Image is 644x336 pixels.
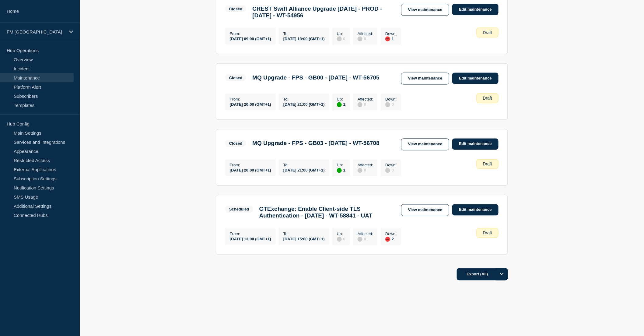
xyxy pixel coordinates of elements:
div: 0 [358,36,373,41]
div: Closed [229,7,242,11]
p: Down : [385,232,397,236]
p: From : [230,31,271,36]
p: Affected : [358,163,373,168]
div: 1 [337,102,345,107]
a: Edit maintenance [452,4,499,15]
div: 2 [385,236,397,242]
div: down [385,237,390,242]
p: Down : [385,97,397,102]
div: up [337,168,342,173]
p: Affected : [358,232,373,236]
div: Draft [477,159,499,169]
div: disabled [385,168,390,173]
div: [DATE] 20:00 (GMT+1) [230,102,271,107]
a: Edit maintenance [452,73,499,84]
div: [DATE] 20:00 (GMT+1) [230,168,271,173]
p: Affected : [358,31,373,36]
div: 0 [358,102,373,107]
div: disabled [358,37,362,41]
div: [DATE] 21:00 (GMT+1) [283,168,325,173]
a: Edit maintenance [452,204,499,216]
p: Up : [337,163,345,168]
div: disabled [337,37,342,41]
p: From : [230,163,271,168]
h3: GTExchange: Enable Client-side TLS Authentication - [DATE] - WT-58841 - UAT [259,206,395,219]
div: [DATE] 09:00 (GMT+1) [230,36,271,41]
h3: MQ Upgrade - FPS - GB00 - [DATE] - WT-56705 [252,74,380,81]
button: Options [496,268,508,281]
p: Down : [385,163,397,168]
div: 0 [385,168,397,173]
div: Draft [477,94,499,103]
p: To : [283,97,325,102]
div: disabled [385,102,390,107]
p: Up : [337,31,345,36]
div: down [385,37,390,41]
p: To : [283,163,325,168]
div: Draft [477,28,499,37]
button: Export (All) [457,268,508,281]
div: 0 [358,236,373,242]
div: disabled [337,237,342,242]
p: From : [230,232,271,236]
div: Draft [477,228,499,238]
div: 1 [385,36,397,41]
a: View maintenance [401,73,449,85]
div: disabled [358,102,362,107]
a: Edit maintenance [452,139,499,150]
p: Affected : [358,97,373,102]
div: 1 [337,168,345,173]
div: 0 [337,236,345,242]
div: Closed [229,76,242,80]
h3: CREST Swift Alliance Upgrade [DATE] - PROD - [DATE] - WT-54956 [252,5,395,19]
div: 0 [358,168,373,173]
div: [DATE] 18:00 (GMT+1) [283,36,325,41]
div: 0 [337,36,345,41]
a: View maintenance [401,4,449,16]
div: Closed [229,141,242,146]
div: disabled [358,168,362,173]
a: View maintenance [401,139,449,150]
p: To : [283,232,325,236]
div: [DATE] 13:00 (GMT+1) [230,236,271,242]
p: FM [GEOGRAPHIC_DATA] [7,29,65,34]
p: To : [283,31,325,36]
div: Scheduled [229,207,249,212]
h3: MQ Upgrade - FPS - GB03 - [DATE] - WT-56708 [252,140,380,147]
div: [DATE] 15:00 (GMT+1) [283,236,325,242]
div: 0 [385,102,397,107]
a: View maintenance [401,204,449,216]
p: Up : [337,232,345,236]
p: Up : [337,97,345,102]
div: up [337,102,342,107]
div: [DATE] 21:00 (GMT+1) [283,102,325,107]
p: Down : [385,31,397,36]
p: From : [230,97,271,102]
div: disabled [358,237,362,242]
